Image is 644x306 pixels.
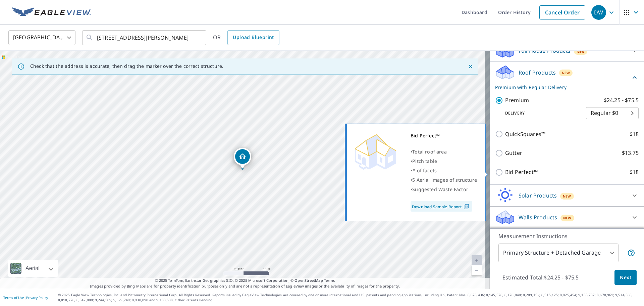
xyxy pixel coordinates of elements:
[58,293,641,303] p: © 2025 Eagle View Technologies, Inc. and Pictometry International Corp. All Rights Reserved. Repo...
[23,260,42,277] div: Aerial
[227,30,279,45] a: Upload Blueprint
[498,244,619,262] div: Primary Structure + Detached Garage
[622,149,639,157] p: $13.75
[155,278,335,283] span: © 2025 TomTom, Earthstar Geographics SIO, © 2025 Microsoft Corporation, ©
[411,201,472,212] a: Download Sample Report
[630,168,639,176] p: $18
[411,131,477,140] div: Bid Perfect™
[97,28,193,47] input: Search by address or latitude-longitude
[505,130,545,138] p: QuickSquares™
[519,47,571,55] p: Full House Products
[498,232,635,240] p: Measurement Instructions
[411,166,477,175] div: •
[411,175,477,185] div: •
[234,148,251,169] div: Dropped pin, building 1, Residential property, 5915 Evangeline Way Baytown, TX 77523
[630,130,639,138] p: $18
[412,158,437,164] span: Pitch table
[30,63,223,69] p: Check that the address is accurate, then drag the marker over the correct structure.
[472,255,482,265] a: Current Level 20, Zoom In Disabled
[620,273,631,282] span: Next
[26,295,48,300] a: Privacy Policy
[411,157,477,166] div: •
[563,193,571,199] span: New
[8,28,75,47] div: [GEOGRAPHIC_DATA]
[505,149,522,157] p: Gutter
[591,5,606,20] div: DW
[495,64,639,91] div: Roof ProductsNewPremium with Regular Delivery
[3,296,48,300] p: |
[563,215,572,221] span: New
[8,260,58,277] div: Aerial
[294,278,323,283] a: OpenStreetMap
[3,295,24,300] a: Terms of Use
[324,278,335,283] a: Terms
[519,213,557,221] p: Walls Products
[586,104,639,123] div: Regular $0
[411,147,477,157] div: •
[466,62,475,71] button: Close
[412,186,468,192] span: Suggested Waste Factor
[562,70,570,76] span: New
[472,265,482,275] a: Current Level 20, Zoom Out
[233,33,274,42] span: Upload Blueprint
[627,249,635,257] span: Your report will include the primary structure and a detached garage if one exists.
[495,187,639,204] div: Solar ProductsNew
[519,191,557,200] p: Solar Products
[213,30,279,45] div: OR
[519,69,556,77] p: Roof Products
[505,96,529,104] p: Premium
[614,270,637,285] button: Next
[495,43,639,59] div: Full House ProductsNew
[495,110,586,116] p: Delivery
[577,49,585,54] span: New
[412,148,447,155] span: Total roof area
[604,96,639,104] p: $24.25 - $75.5
[412,167,437,174] span: # of facets
[412,177,477,183] span: 5 Aerial images of structure
[411,185,477,194] div: •
[539,5,585,19] a: Cancel Order
[495,209,639,225] div: Walls ProductsNew
[497,270,584,285] p: Estimated Total: $24.25 - $75.5
[352,131,399,171] img: Premium
[462,204,471,210] img: Pdf Icon
[505,168,538,176] p: Bid Perfect™
[12,7,91,17] img: EV Logo
[495,84,631,91] p: Premium with Regular Delivery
